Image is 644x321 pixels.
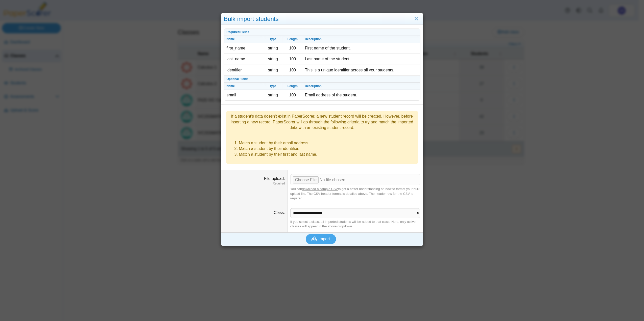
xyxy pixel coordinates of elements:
[413,15,420,23] a: Close
[239,146,415,151] li: Match a student by their identifier.
[283,83,302,90] th: Length
[263,54,283,65] td: string
[302,36,420,43] th: Description
[224,181,285,186] dfn: Required
[221,13,423,25] div: Bulk import students
[306,234,336,244] button: Import
[224,54,263,65] td: last_name
[302,65,420,76] td: This is a unique identifier across all your students.
[290,187,420,201] div: You can to get a better understanding on how to format your bulk upload file. The CSV header form...
[264,176,285,181] label: File upload
[283,90,302,100] td: 100
[290,220,420,229] div: If you select a class, all imported students will be added to that class. Note, only active class...
[224,36,263,43] th: Name
[319,237,330,241] span: Import
[263,36,283,43] th: Type
[302,83,420,90] th: Description
[302,90,420,100] td: Email address of the student.
[283,54,302,65] td: 100
[263,65,283,76] td: string
[302,54,420,65] td: Last name of the student.
[263,90,283,100] td: string
[229,114,415,130] div: If a student's data doesn't exist in PaperScorer, a new student record will be created. However, ...
[263,43,283,54] td: string
[224,43,263,54] td: first_name
[274,210,285,215] label: Class
[263,83,283,90] th: Type
[224,76,420,83] th: Optional Fields
[239,152,415,157] li: Match a student by their first and last name.
[302,187,338,191] a: download a sample CSV
[224,29,420,36] th: Required Fields
[239,140,415,146] li: Match a student by their email address.
[283,43,302,54] td: 100
[224,83,263,90] th: Name
[283,36,302,43] th: Length
[224,90,263,100] td: email
[224,65,263,76] td: identifier
[302,43,420,54] td: First name of the student.
[283,65,302,76] td: 100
